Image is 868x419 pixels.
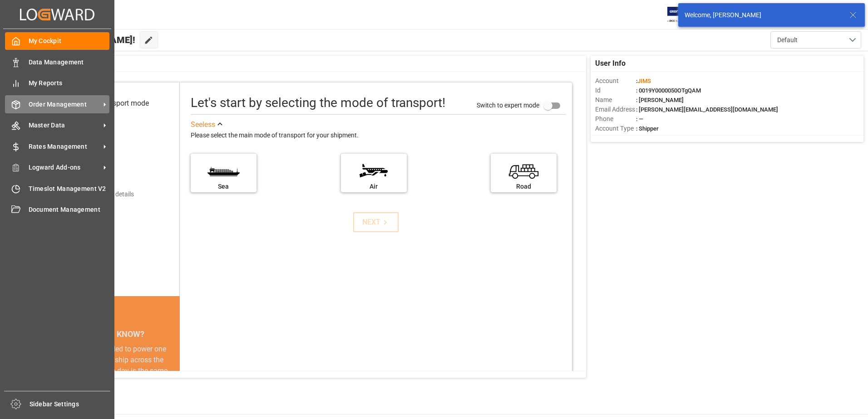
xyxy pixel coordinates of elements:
span: Document Management [29,205,110,214]
span: JIMS [637,78,651,84]
button: open menu [770,31,861,49]
span: User Info [595,58,626,69]
span: Phone [595,114,636,124]
span: : Shipper [636,125,659,132]
div: Let's start by selecting the mode of transport! [191,93,445,112]
span: Name [595,95,636,105]
span: Hello [PERSON_NAME]! [38,31,135,49]
span: Account Type [595,124,636,133]
a: My Reports [5,74,109,92]
a: Timeslot Management V2 [5,180,109,197]
span: My Reports [29,78,110,88]
span: Timeslot Management V2 [29,184,110,194]
span: Switch to expert mode [477,101,539,108]
span: Default [777,35,798,45]
span: Id [595,86,636,95]
span: Data Management [29,58,110,67]
a: Document Management [5,201,109,219]
span: Order Management [29,100,100,109]
span: : [PERSON_NAME][EMAIL_ADDRESS][DOMAIN_NAME] [636,106,778,113]
span: : 0019Y0000050OTgQAM [636,87,701,94]
img: Exertis%20JAM%20-%20Email%20Logo.jpg_1722504956.jpg [667,7,699,23]
div: Air [345,182,402,191]
span: Logward Add-ons [29,163,100,172]
button: NEXT [353,212,399,232]
span: Account [595,76,636,86]
span: Rates Management [29,142,100,151]
span: Master Data [29,121,100,130]
span: : [636,78,651,84]
span: : [PERSON_NAME] [636,97,684,103]
div: Please select the main mode of transport for your shipment. [191,130,566,141]
div: Welcome, [PERSON_NAME] [685,10,841,20]
span: Email Address [595,105,636,114]
a: Data Management [5,53,109,71]
div: Road [495,182,552,191]
div: Add shipping details [77,190,134,199]
a: My Cockpit [5,32,109,50]
div: Sea [195,182,252,191]
div: NEXT [362,217,390,228]
span: My Cockpit [29,36,110,46]
div: See less [191,119,215,130]
span: : — [636,116,643,122]
span: Sidebar Settings [30,400,111,409]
